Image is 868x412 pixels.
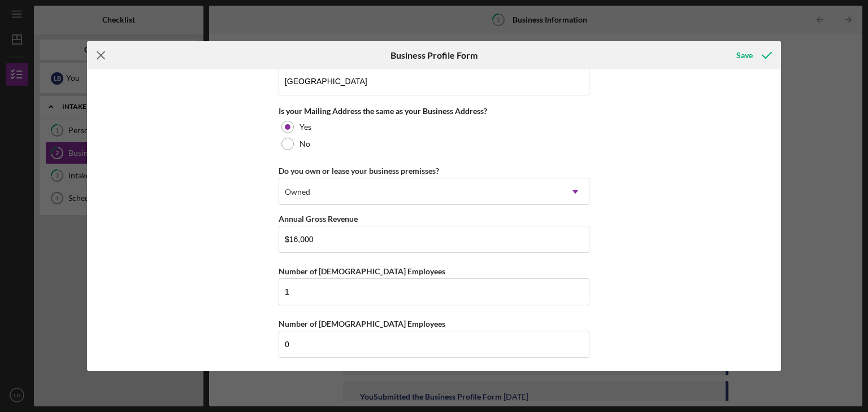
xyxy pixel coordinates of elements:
label: Number of [DEMOGRAPHIC_DATA] Employees [279,266,445,276]
div: Save [736,44,753,67]
label: No [300,139,310,148]
button: Save [725,44,781,67]
h6: Business Profile Form [390,50,478,60]
div: Owned [285,187,310,196]
label: Annual Gross Revenue [279,214,358,223]
label: Number of [DEMOGRAPHIC_DATA] Employees [279,319,445,328]
label: Yes [300,122,311,132]
div: Is your Mailing Address the same as your Business Address? [279,107,589,116]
